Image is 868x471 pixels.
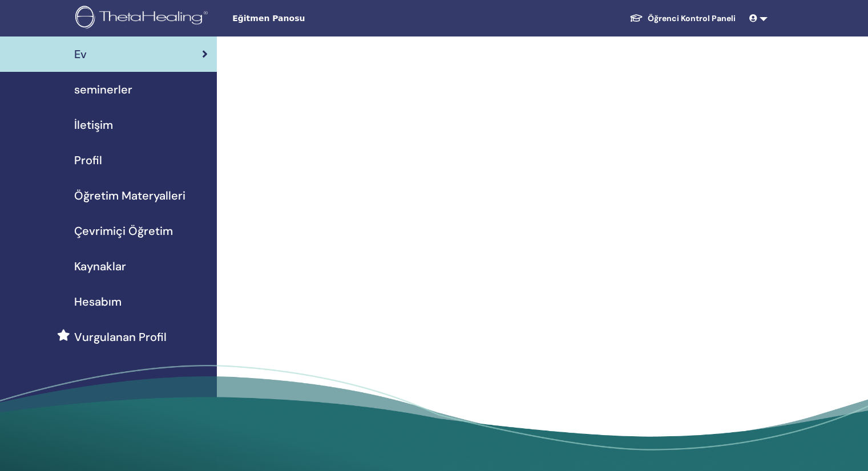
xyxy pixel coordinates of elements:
[75,6,212,31] img: logo.png
[232,13,403,25] span: Eğitmen Panosu
[74,187,185,204] span: Öğretim Materyalleri
[629,13,643,23] img: graduation-cap-white.svg
[74,258,126,275] span: Kaynaklar
[74,328,167,346] span: Vurgulanan Profil
[74,81,132,98] span: seminerler
[74,46,87,63] span: Ev
[620,8,745,29] a: Öğrenci Kontrol Paneli
[74,116,113,133] span: İletişim
[74,293,122,310] span: Hesabım
[74,152,102,169] span: Profil
[74,222,173,239] span: Çevrimiçi Öğretim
